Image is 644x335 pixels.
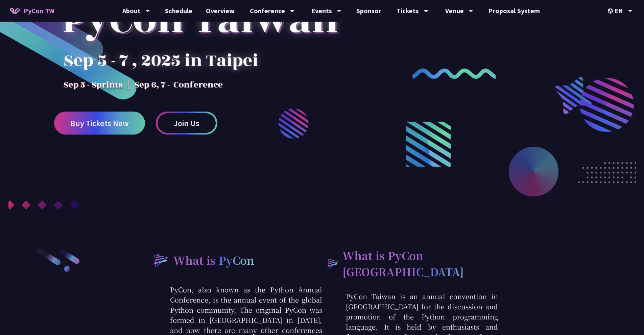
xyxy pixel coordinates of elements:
img: Home icon of PyCon TW 2025 [10,7,20,14]
h2: What is PyCon [173,252,254,268]
a: Buy Tickets Now [54,112,145,135]
img: Locale Icon [608,8,615,14]
a: PyCon TW [3,2,61,19]
a: Join Us [156,112,217,135]
img: curly-2.e802c9f.png [412,68,496,79]
span: Buy Tickets Now [70,119,129,127]
img: heading-bullet [146,247,173,273]
span: PyCon TW [24,6,54,16]
img: heading-bullet [322,254,343,273]
span: Join Us [174,119,199,127]
h2: What is PyCon [GEOGRAPHIC_DATA] [342,247,498,280]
